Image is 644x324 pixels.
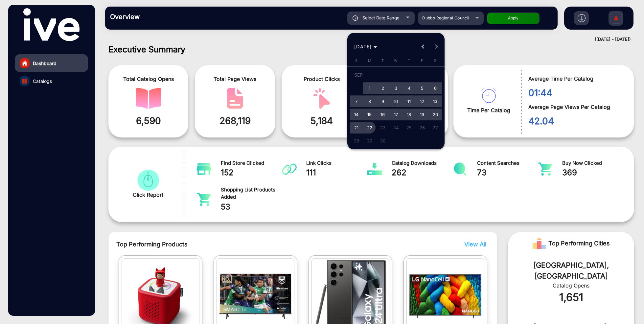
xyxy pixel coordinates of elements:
button: September 14, 2025 [350,108,363,121]
span: 1 [364,82,376,94]
button: September 20, 2025 [429,108,442,121]
span: 24 [390,122,402,134]
span: 16 [377,109,389,120]
span: 30 [377,135,389,147]
span: S [434,58,436,63]
button: Choose month and year [352,41,379,53]
button: September 11, 2025 [402,95,416,108]
span: W [394,58,398,63]
span: 4 [403,82,415,94]
span: 15 [364,109,376,120]
button: September 9, 2025 [376,95,389,108]
span: T [408,58,410,63]
span: 13 [429,95,441,107]
span: 26 [416,122,428,134]
span: 20 [429,109,441,120]
span: 29 [364,135,376,147]
td: SEP [350,68,442,82]
button: September 26, 2025 [416,121,429,134]
span: S [355,58,357,63]
button: September 10, 2025 [389,95,402,108]
button: September 6, 2025 [429,82,442,95]
span: 3 [390,82,402,94]
button: September 15, 2025 [363,108,376,121]
span: [DATE] [354,44,372,49]
span: 25 [403,122,415,134]
button: September 7, 2025 [350,95,363,108]
button: September 8, 2025 [363,95,376,108]
span: F [421,58,423,63]
span: 14 [351,109,362,120]
button: September 30, 2025 [376,134,389,147]
button: September 21, 2025 [350,121,363,134]
button: September 3, 2025 [389,82,402,95]
span: 6 [429,82,441,94]
span: 22 [364,122,376,134]
button: September 19, 2025 [416,108,429,121]
span: 18 [403,109,415,120]
button: September 23, 2025 [376,121,389,134]
span: 23 [377,122,389,134]
span: T [381,58,384,63]
span: 9 [377,95,389,107]
span: 17 [390,109,402,120]
button: Previous month [417,40,430,53]
button: September 5, 2025 [416,82,429,95]
button: September 25, 2025 [402,121,416,134]
span: 2 [377,82,389,94]
span: M [368,58,371,63]
span: 5 [416,82,428,94]
span: 7 [351,95,362,107]
button: September 13, 2025 [429,95,442,108]
button: September 29, 2025 [363,134,376,147]
button: September 28, 2025 [350,134,363,147]
button: September 27, 2025 [429,121,442,134]
button: September 2, 2025 [376,82,389,95]
span: 19 [416,109,428,120]
span: 10 [390,95,402,107]
span: 27 [429,122,441,134]
button: September 24, 2025 [389,121,402,134]
button: September 17, 2025 [389,108,402,121]
button: September 4, 2025 [402,82,416,95]
span: 28 [351,135,362,147]
button: September 12, 2025 [416,95,429,108]
span: 21 [351,122,362,134]
span: 11 [403,95,415,107]
button: September 18, 2025 [402,108,416,121]
span: 8 [364,95,376,107]
button: September 16, 2025 [376,108,389,121]
button: September 1, 2025 [363,82,376,95]
span: 12 [416,95,428,107]
button: September 22, 2025 [363,121,376,134]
